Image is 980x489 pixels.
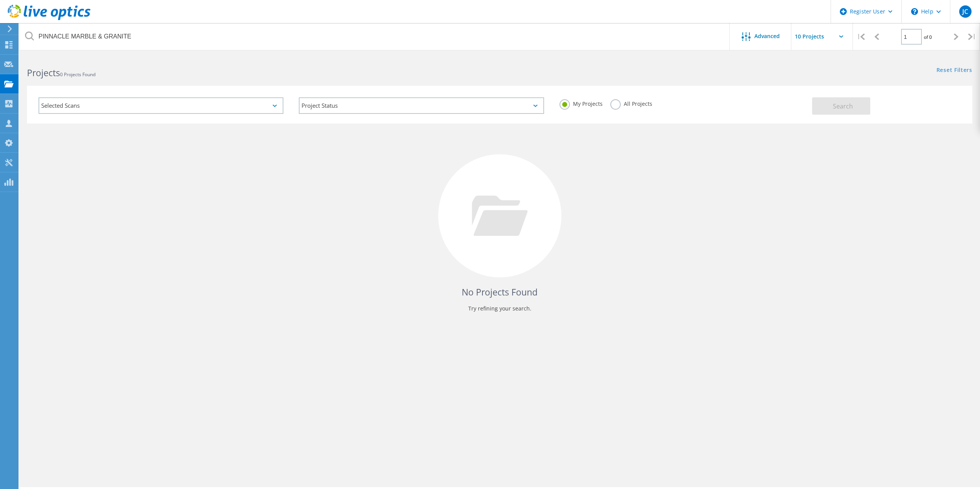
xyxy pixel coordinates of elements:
input: Search projects by name, owner, ID, company, etc [19,23,730,50]
span: of 0 [924,34,932,40]
div: | [853,23,869,50]
div: Selected Scans [39,97,283,114]
span: Search [833,102,853,110]
label: All Projects [610,99,652,107]
h4: No Projects Found [35,286,965,299]
span: 0 Projects Found [60,71,95,78]
div: Project Status [299,97,544,114]
p: Try refining your search. [35,302,965,315]
a: Live Optics Dashboard [8,16,90,22]
b: Projects [27,67,60,79]
label: My Projects [560,99,603,107]
span: JC [962,8,968,15]
button: Search [812,97,870,115]
div: | [964,23,980,50]
a: Reset Filters [936,67,972,74]
svg: \n [911,8,918,15]
span: Advanced [754,33,780,39]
